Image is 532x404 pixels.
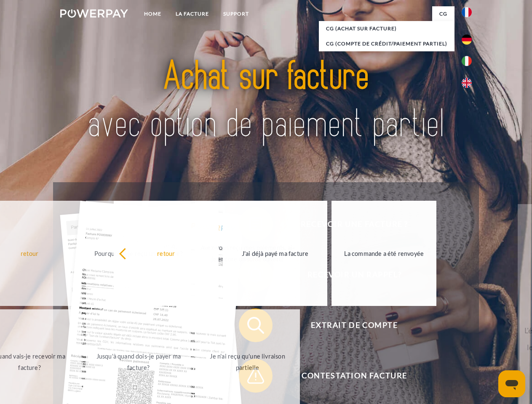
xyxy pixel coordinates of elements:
[168,6,216,21] a: LA FACTURE
[216,6,256,21] a: Support
[432,6,454,21] a: CG
[137,6,168,21] a: Home
[251,308,457,342] span: Extrait de compte
[337,247,431,259] div: La commande a été renvoyée
[498,370,525,397] iframe: Bouton de lancement de la fenêtre de messagerie
[462,7,472,17] img: fr
[319,36,454,51] a: CG (Compte de crédit/paiement partiel)
[251,359,457,393] span: Contestation Facture
[319,21,454,36] a: CG (achat sur facture)
[239,359,458,393] button: Contestation Facture
[91,351,186,373] div: Jusqu'à quand dois-je payer ma facture?
[60,9,128,18] img: logo-powerpay-white.svg
[200,351,295,373] div: Je n'ai reçu qu'une livraison partielle
[462,78,472,88] img: en
[228,247,323,259] div: J'ai déjà payé ma facture
[462,56,472,66] img: it
[80,40,452,161] img: title-powerpay_fr.svg
[239,308,458,342] button: Extrait de compte
[462,35,472,45] img: de
[119,247,214,259] div: retour
[91,247,186,259] div: Pourquoi ai-je reçu une facture?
